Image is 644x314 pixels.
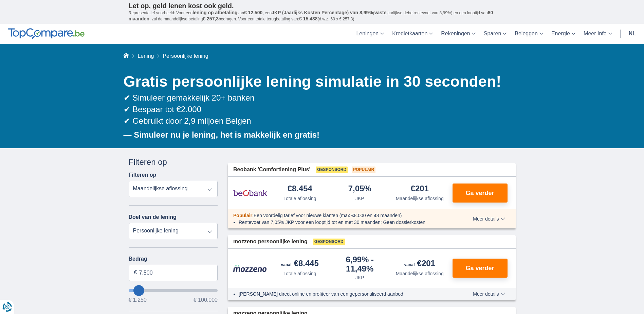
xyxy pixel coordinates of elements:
[244,10,263,15] span: € 12.500
[437,24,479,44] a: Rekeningen
[203,16,219,21] span: € 257,3
[281,259,319,269] div: €8.445
[473,292,505,296] span: Meer details
[233,213,252,218] span: Populair
[468,216,510,222] button: Meer details
[233,166,310,174] span: Beobank 'Comfortlening Plus'
[404,259,435,269] div: €201
[233,265,267,272] img: product.pl.alt Mozzeno
[233,185,267,202] img: product.pl.alt Beobank
[396,195,444,202] div: Maandelijkse aflossing
[254,213,402,218] span: Een voordelig tarief voor nieuwe klanten (max €8.000 en 48 maanden)
[348,185,371,194] div: 7,05%
[129,2,516,10] p: Let op, geld lenen kost ook geld.
[579,24,616,44] a: Meer Info
[288,185,312,194] div: €8.454
[272,10,373,15] span: JKP (Jaarlijks Kosten Percentage) van 8,99%
[163,53,208,59] span: Persoonlijke lening
[124,53,129,59] a: Home
[547,24,579,44] a: Energie
[625,24,640,44] a: nl
[316,167,348,173] span: Gesponsord
[511,24,547,44] a: Beleggen
[473,216,505,221] span: Meer details
[396,270,444,277] div: Maandelijkse aflossing
[239,219,448,226] li: Rentevoet van 7,05% JKP voor een looptijd tot en met 30 maanden; Geen dossierkosten
[411,185,429,194] div: €201
[355,195,364,202] div: JKP
[313,239,345,245] span: Gesponsord
[480,24,511,44] a: Sparen
[129,297,147,303] span: € 1.250
[228,212,454,219] div: :
[129,289,218,292] input: wantToBorrow
[8,28,85,39] img: TopCompare
[239,291,448,297] li: [PERSON_NAME] direct online en profiteer van een gepersonaliseerd aanbod
[129,10,516,22] p: Representatief voorbeeld: Voor een van , een ( jaarlijkse debetrentevoet van 8,99%) en een loopti...
[283,270,316,277] div: Totale aflossing
[129,256,218,262] label: Bedrag
[453,259,508,278] button: Ga verder
[124,71,516,92] h1: Gratis persoonlijke lening simulatie in 30 seconden!
[134,269,137,277] span: €
[192,10,237,15] span: lening op afbetaling
[352,167,375,173] span: Populair
[137,53,154,59] a: Lening
[355,274,364,281] div: JKP
[233,238,308,246] span: mozzeno persoonlijke lening
[299,16,318,21] span: € 15.438
[129,214,177,220] label: Doel van de lening
[388,24,437,44] a: Kredietkaarten
[194,297,218,303] span: € 100.000
[453,184,508,203] button: Ga verder
[374,10,387,15] span: vaste
[129,10,493,21] span: 60 maanden
[333,256,387,273] div: 6,99%
[468,291,510,297] button: Meer details
[129,156,218,168] div: Filteren op
[465,190,494,196] span: Ga verder
[124,130,320,139] b: — Simuleer nu je lening, het is makkelijk en gratis!
[283,195,316,202] div: Totale aflossing
[465,265,494,271] span: Ga verder
[124,92,516,127] div: ✔ Simuleer gemakkelijk 20+ banken ✔ Bespaar tot €2.000 ✔ Gebruikt door 2,9 miljoen Belgen
[352,24,388,44] a: Leningen
[129,172,157,178] label: Filteren op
